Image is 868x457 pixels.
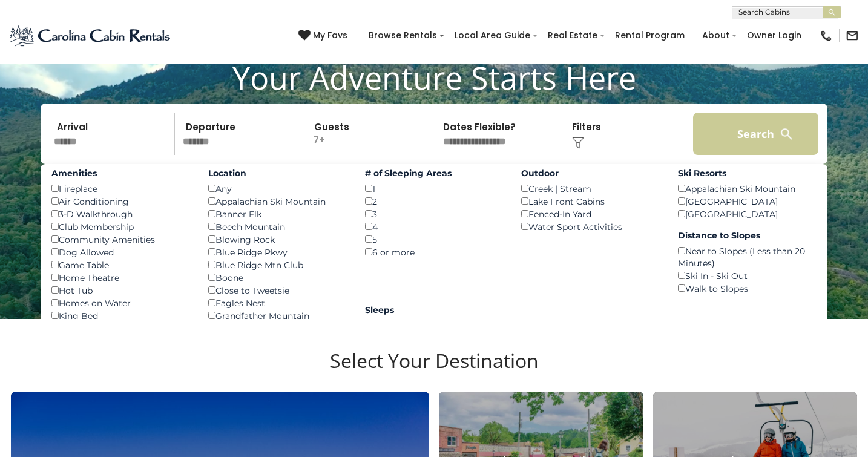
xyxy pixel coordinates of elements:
[521,220,660,233] div: Water Sport Activities
[521,167,660,179] label: Outdoor
[208,233,347,246] div: Blowing Rock
[678,208,817,220] div: [GEOGRAPHIC_DATA]
[365,304,504,316] label: Sleeps
[51,182,190,195] div: Fireplace
[208,258,347,271] div: Blue Ridge Mtn Club
[572,137,584,149] img: filter--v1.png
[208,309,347,322] div: Grandfather Mountain
[51,220,190,233] div: Club Membership
[51,309,190,322] div: King Bed
[846,29,859,42] img: mail-regular-black.png
[51,258,190,271] div: Game Table
[208,167,347,179] label: Location
[51,167,190,179] label: Amenities
[678,229,817,242] label: Distance to Slopes
[307,113,432,155] p: 7+
[9,349,859,392] h3: Select Your Destination
[678,195,817,208] div: [GEOGRAPHIC_DATA]
[365,208,504,220] div: 3
[363,26,443,45] a: Browse Rentals
[208,220,347,233] div: Beech Mountain
[51,284,190,297] div: Hot Tub
[609,26,691,45] a: Rental Program
[693,113,818,155] button: Search
[365,233,504,246] div: 5
[51,246,190,258] div: Dog Allowed
[51,271,190,284] div: Home Theatre
[449,26,536,45] a: Local Area Guide
[208,271,347,284] div: Boone
[521,208,660,220] div: Fenced-In Yard
[298,29,350,42] a: My Favs
[208,284,347,297] div: Close to Tweetsie
[741,26,807,45] a: Owner Login
[365,246,504,258] div: 6 or more
[51,297,190,309] div: Homes on Water
[696,26,735,45] a: About
[208,246,347,258] div: Blue Ridge Pkwy
[779,127,794,142] img: search-regular-white.png
[678,167,817,179] label: Ski Resorts
[208,208,347,220] div: Banner Elk
[51,195,190,208] div: Air Conditioning
[542,26,603,45] a: Real Estate
[678,269,817,282] div: Ski In - Ski Out
[51,233,190,246] div: Community Amenities
[365,182,504,195] div: 1
[521,182,660,195] div: Creek | Stream
[365,195,504,208] div: 2
[521,195,660,208] div: Lake Front Cabins
[820,29,833,42] img: phone-regular-black.png
[208,297,347,309] div: Eagles Nest
[678,282,817,295] div: Walk to Slopes
[365,220,504,233] div: 4
[678,245,817,269] div: Near to Slopes (Less than 20 Minutes)
[365,167,504,179] label: # of Sleeping Areas
[9,59,859,96] h1: Your Adventure Starts Here
[678,182,817,195] div: Appalachian Ski Mountain
[208,195,347,208] div: Appalachian Ski Mountain
[51,208,190,220] div: 3-D Walkthrough
[9,24,173,48] img: Blue-2.png
[208,182,347,195] div: Any
[313,29,347,42] span: My Favs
